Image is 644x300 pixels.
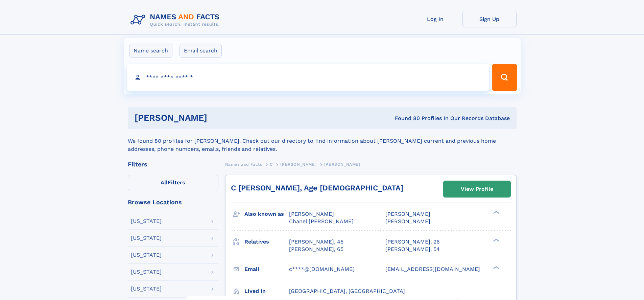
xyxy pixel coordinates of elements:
span: C [270,162,273,167]
span: Chanel [PERSON_NAME] [289,218,354,225]
div: ❯ [492,238,500,242]
label: Email search [180,44,222,58]
div: Filters [128,161,218,167]
a: [PERSON_NAME], 26 [385,238,440,246]
div: [US_STATE] [131,269,162,275]
a: Log In [408,11,462,27]
a: [PERSON_NAME], 65 [289,246,343,253]
div: ❯ [492,265,500,270]
div: View Profile [461,181,493,197]
div: [US_STATE] [131,252,162,258]
span: [PERSON_NAME] [289,211,334,217]
div: We found 80 profiles for [PERSON_NAME]. Check out our directory to find information about [PERSON... [128,129,517,153]
h3: Also known as [244,208,289,220]
h1: [PERSON_NAME] [135,114,301,122]
h3: Relatives [244,236,289,248]
div: ❯ [492,210,500,215]
div: Found 80 Profiles In Our Records Database [301,115,510,122]
span: [PERSON_NAME] [385,211,430,217]
span: [GEOGRAPHIC_DATA], [GEOGRAPHIC_DATA] [289,288,405,294]
a: [PERSON_NAME], 45 [289,238,343,246]
label: Filters [128,175,218,191]
div: Browse Locations [128,199,218,205]
a: Sign Up [462,11,517,27]
span: All [161,179,168,186]
h3: Lived in [244,285,289,297]
h3: Email [244,263,289,275]
input: search input [127,64,489,91]
a: View Profile [444,181,510,197]
button: Search Button [492,64,517,91]
label: Name search [129,44,172,58]
span: [PERSON_NAME] [324,162,360,167]
a: C [PERSON_NAME], Age [DEMOGRAPHIC_DATA] [231,184,403,192]
a: C [270,160,273,168]
span: [PERSON_NAME] [280,162,316,167]
div: [US_STATE] [131,286,162,292]
a: Names and Facts [225,160,262,168]
div: [US_STATE] [131,235,162,241]
span: [EMAIL_ADDRESS][DOMAIN_NAME] [385,266,480,272]
span: [PERSON_NAME] [385,218,430,225]
a: [PERSON_NAME], 54 [385,246,440,253]
a: [PERSON_NAME] [280,160,316,168]
div: [US_STATE] [131,218,162,224]
img: Logo Names and Facts [128,11,225,29]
